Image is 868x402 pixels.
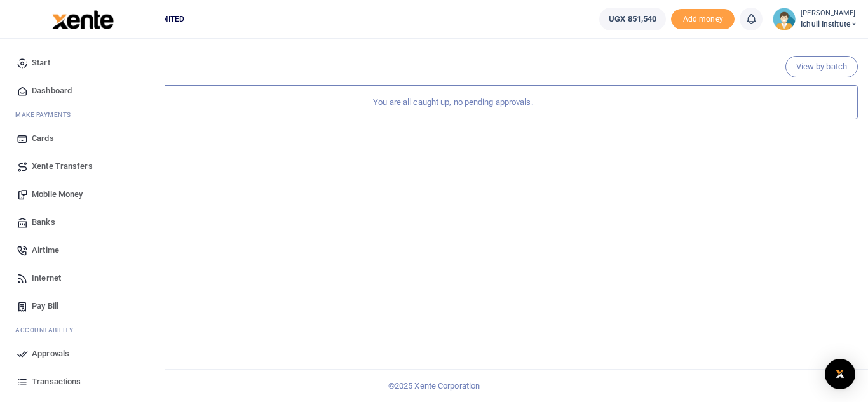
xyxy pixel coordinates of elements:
a: profile-user [PERSON_NAME] Ichuli Institute [773,8,858,30]
span: Xente Transfers [32,160,93,173]
span: Pay Bill [32,300,58,312]
span: countability [25,325,73,335]
span: Internet [32,272,61,285]
span: Start [32,57,50,69]
a: View by batch [785,56,858,77]
img: logo-large [52,10,114,29]
a: Airtime [10,236,154,264]
span: Transactions [32,375,81,388]
small: [PERSON_NAME] [801,8,858,19]
a: Approvals [10,340,154,368]
h4: Pending your approval [48,55,858,69]
a: Start [10,49,154,77]
a: logo-small logo-large logo-large [51,14,114,23]
span: Cards [32,132,54,145]
a: Internet [10,264,154,292]
a: Xente Transfers [10,152,154,180]
li: Toup your wallet [671,9,735,30]
a: Transactions [10,368,154,396]
span: Mobile Money [32,188,83,201]
span: UGX 851,540 [609,13,656,25]
a: Banks [10,208,154,236]
a: Cards [10,124,154,152]
img: profile-user [773,8,796,30]
a: UGX 851,540 [599,8,666,30]
a: Mobile Money [10,180,154,208]
li: Ac [10,320,154,340]
a: Dashboard [10,77,154,105]
div: You are all caught up, no pending approvals. [48,85,858,119]
span: Ichuli Institute [801,18,858,30]
a: Pay Bill [10,292,154,320]
div: Open Intercom Messenger [825,359,855,389]
span: Banks [32,216,55,229]
span: Airtime [32,244,59,257]
li: Wallet ballance [594,8,671,30]
span: Approvals [32,347,69,360]
span: ake Payments [22,110,71,119]
span: Dashboard [32,84,72,97]
li: M [10,105,154,124]
a: Add money [671,13,735,23]
span: Add money [671,9,735,30]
